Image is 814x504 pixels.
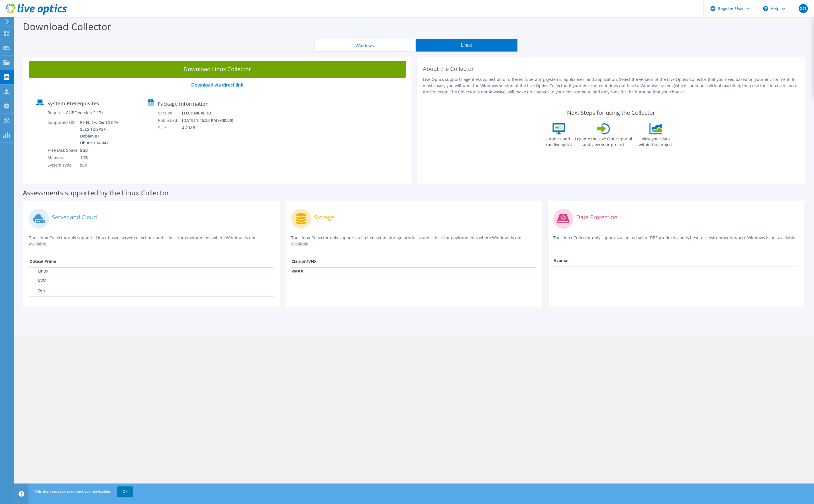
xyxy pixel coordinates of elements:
[181,124,240,132] td: 4.2 MB
[575,134,632,147] label: Log into the Live Optics portal and view your project
[29,259,56,264] strong: Optical Prime
[567,109,655,116] label: Next Steps for using the Collector
[29,288,45,293] label: Xen
[80,147,121,154] td: 5GB
[158,117,181,124] td: Published:
[117,486,133,497] a: OK
[80,161,121,169] td: x64
[158,109,181,117] td: Version:
[554,258,569,263] strong: Avamar
[314,39,416,52] button: Windows
[635,134,676,147] label: View your data within the project
[416,39,517,52] button: Linux
[29,268,48,274] label: Linux
[546,134,572,147] label: Unpack and run liveoptics
[291,235,536,247] p: The Linux Collector only supports a limited set of storage products and is best for environments ...
[47,161,80,169] td: System Type:
[23,20,111,33] label: Download Collector
[423,65,799,72] h2: About the Collector
[47,101,99,106] label: System Prerequisites
[423,76,799,95] p: Live Optics supports agentless collection of different operating systems, appliances, and applica...
[181,117,240,124] td: [DATE] 1:45:33 PM (+00:00)
[29,235,274,247] p: The Linux Collector only supports Linux-based server collections and is best for environments whe...
[47,147,80,154] td: Free Disk Space:
[47,119,80,147] td: Supported OS:
[763,6,768,11] svg: \n
[29,61,406,78] a: Download Linux Collector
[291,268,303,274] strong: VMAX
[576,214,617,220] label: Data Protection
[158,101,209,106] label: Package Information
[291,259,317,264] strong: Clariion/VNX
[35,489,111,494] span: This site uses cookies to track your navigation.
[29,278,46,284] label: KVM
[158,124,181,132] td: Size:
[191,82,243,88] a: Download via direct link
[47,154,80,161] td: Memory:
[799,4,808,13] span: XO
[80,154,121,161] td: 1GB
[52,214,97,220] label: Server and Cloud
[80,119,121,147] td: RHEL 7+, CentOS 7+, SLES 12-SP5+, Debian 8+, Ubuntu 14.04+
[48,110,103,116] label: Requires GLIBC version 2.17+
[553,235,798,246] p: The Linux Collector only supports a limited set of DPS products and is best for environments wher...
[181,109,240,117] td: [TECHNICAL_ID]
[314,214,334,220] label: Storage
[23,190,169,196] label: Assessments supported by the Linux Collector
